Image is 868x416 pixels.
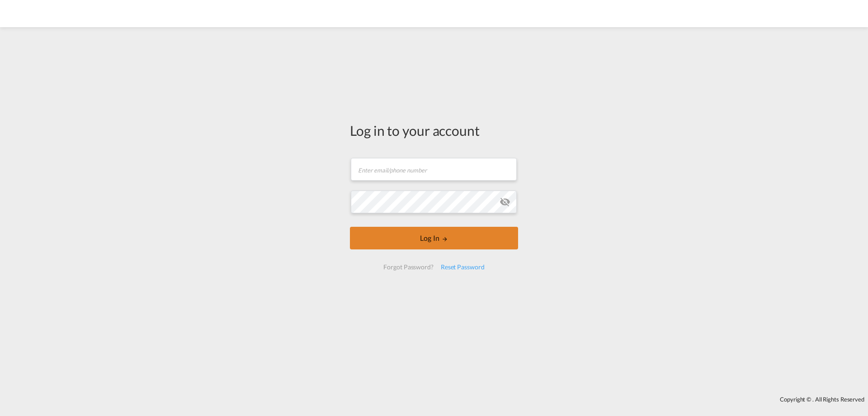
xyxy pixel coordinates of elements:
div: Reset Password [437,259,488,275]
button: LOGIN [350,227,518,249]
div: Forgot Password? [380,259,437,275]
div: Log in to your account [350,121,518,140]
input: Enter email/phone number [351,158,517,181]
md-icon: icon-eye-off [500,196,510,207]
